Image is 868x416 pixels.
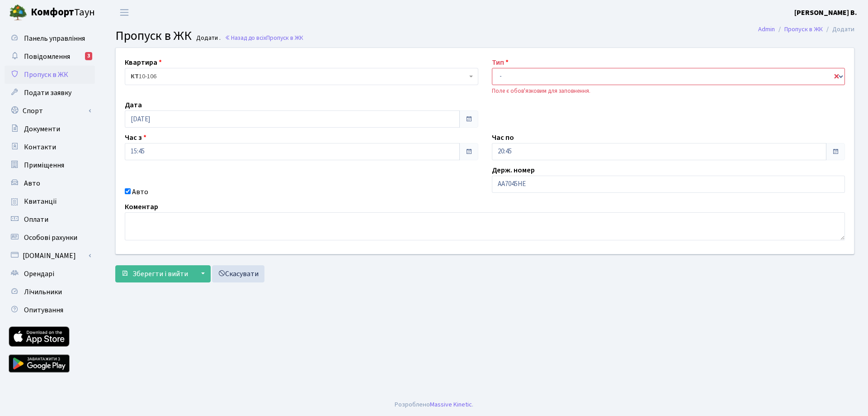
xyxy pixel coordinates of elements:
[24,215,48,225] span: Оплати
[24,33,85,43] span: Панель управління
[85,52,92,60] div: 3
[5,174,95,192] a: Авто
[24,88,71,98] span: Подати заявку
[115,27,192,45] span: Пропуск в ЖК
[24,287,62,297] span: Лічильники
[784,24,823,34] a: Пропуск в ЖК
[132,269,188,279] span: Зберегти і вийти
[212,265,264,282] a: Скасувати
[131,72,139,81] b: КТ
[125,132,146,143] label: Час з
[24,52,70,62] span: Повідомлення
[125,201,158,212] label: Коментар
[5,210,95,229] a: Оплати
[125,100,142,110] label: Дата
[5,283,95,301] a: Лічильники
[5,265,95,283] a: Орендарі
[125,57,162,68] label: Квартира
[5,247,95,265] a: [DOMAIN_NAME]
[745,20,868,39] nav: breadcrumb
[492,57,509,68] label: Тип
[24,124,60,134] span: Документи
[823,24,854,34] li: Додати
[5,192,95,210] a: Квитанції
[794,8,857,18] b: [PERSON_NAME] В.
[113,5,136,20] button: Переключити навігацію
[5,229,95,247] a: Особові рахунки
[24,233,77,243] span: Особові рахунки
[225,33,303,42] a: Назад до всіхПропуск в ЖК
[24,160,64,170] span: Приміщення
[5,301,95,319] a: Опитування
[115,265,194,282] button: Зберегти і вийти
[131,72,467,81] span: <b>КТ</b>&nbsp;&nbsp;&nbsp;&nbsp;10-106
[31,5,74,19] b: Комфорт
[492,176,845,193] input: AA0001AA
[24,142,56,152] span: Контакти
[5,138,95,156] a: Контакти
[5,102,95,120] a: Спорт
[125,68,478,85] span: <b>КТ</b>&nbsp;&nbsp;&nbsp;&nbsp;10-106
[492,132,514,143] label: Час по
[194,34,221,42] small: Додати .
[794,7,857,18] a: [PERSON_NAME] В.
[5,120,95,138] a: Документи
[395,400,473,410] div: Розроблено .
[5,48,95,66] a: Повідомлення3
[24,70,68,80] span: Пропуск в ЖК
[5,156,95,174] a: Приміщення
[24,269,54,279] span: Орендарі
[24,196,57,206] span: Квитанції
[5,66,95,84] a: Пропуск в ЖК
[9,4,27,22] img: logo.png
[31,5,95,20] span: Таун
[492,165,535,176] label: Держ. номер
[24,178,40,188] span: Авто
[132,186,148,197] label: Авто
[24,305,63,315] span: Опитування
[430,400,472,409] a: Massive Kinetic
[492,87,845,96] div: Поле є обов'язковим для заповнення.
[266,33,303,42] span: Пропуск в ЖК
[758,24,775,34] a: Admin
[5,29,95,48] a: Панель управління
[5,84,95,102] a: Подати заявку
